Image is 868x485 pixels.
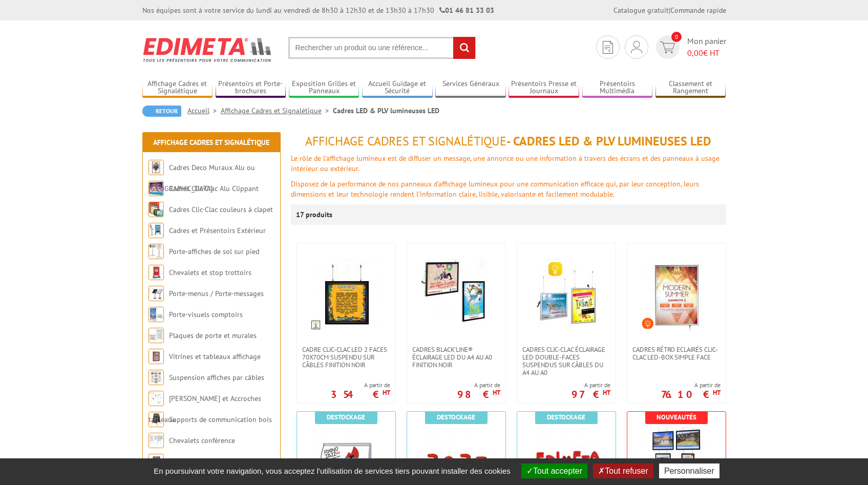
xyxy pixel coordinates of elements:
[169,415,272,424] a: Supports de communication bois
[169,226,266,235] a: Cadres et Présentoirs Extérieur
[641,259,712,330] img: Cadres Rétro Eclairés Clic-Clac LED-Box simple face
[687,35,726,59] span: Mon panier
[613,6,669,15] a: Catalogue gratuit
[407,346,505,369] a: Cadres Black’Line® éclairage LED du A4 au A0 finition noir
[149,244,164,259] img: Porte-affiches de sol sur pied
[142,106,181,117] a: Retour
[149,163,255,193] a: Cadres Deco Muraux Alu ou [GEOGRAPHIC_DATA]
[288,37,476,59] input: Rechercher un produit ou une référence...
[631,41,642,53] img: devis rapide
[457,391,500,397] p: 98 €
[153,138,269,147] a: Affichage Cadres et Signalétique
[149,467,516,475] span: En poursuivant votre navigation, vous acceptez l'utilisation de services tiers pouvant installer ...
[383,388,390,397] sup: HT
[169,352,261,361] a: Vitrines et tableaux affichage
[420,259,492,330] img: Cadres Black’Line® éclairage LED du A4 au A0 finition noir
[149,433,164,448] img: Chevalets conférence
[142,31,273,69] img: Edimeta
[493,388,500,397] sup: HT
[687,48,703,58] span: 0,00
[169,436,235,445] a: Chevalets conférence
[661,381,721,389] span: A partir de
[221,106,333,115] a: Affichage Cadres et Signalétique
[571,391,610,397] p: 97 €
[302,346,390,369] span: Cadre Clic-Clac LED 2 faces 70x70cm suspendu sur câbles finition noir
[457,381,500,389] span: A partir de
[142,79,213,96] a: Affichage Cadres et Signalétique
[169,373,264,382] a: Suspension affiches par câbles
[362,79,433,96] a: Accueil Guidage et Sécurité
[327,413,365,421] b: Destockage
[297,346,395,369] a: Cadre Clic-Clac LED 2 faces 70x70cm suspendu sur câbles finition noir
[571,381,610,389] span: A partir de
[149,454,164,469] img: Porte-affiches muraux
[169,289,264,298] a: Porte-menus / Porte-messages
[687,47,726,59] span: € HT
[296,204,334,225] p: 17 produits
[187,106,221,115] a: Accueil
[412,346,500,369] span: Cadres Black’Line® éclairage LED du A4 au A0 finition noir
[291,154,719,173] font: Le rôle de l'affichage lumineux est de diffuser un message, une annonce ou une information à trav...
[149,370,164,385] img: Suspension affiches par câbles
[613,5,726,15] div: |
[149,160,164,175] img: Cadres Deco Muraux Alu ou Bois
[310,259,382,330] img: Cadre Clic-Clac LED 2 faces 70x70cm suspendu sur câbles finition noir
[660,41,675,53] img: devis rapide
[169,247,259,256] a: Porte-affiches de sol sur pied
[331,391,390,397] p: 354 €
[593,463,653,478] button: Tout refuser
[169,457,237,466] a: Porte-affiches muraux
[305,133,506,149] span: Affichage Cadres et Signalétique
[169,268,251,277] a: Chevalets et stop trottoirs
[453,37,475,59] input: rechercher
[435,79,506,96] a: Services Généraux
[582,79,653,96] a: Présentoirs Multimédia
[291,179,699,199] font: Disposez de la performance de nos panneaux d'affichage lumineux pour une communication efficace q...
[670,6,726,15] a: Commande rapide
[653,35,726,59] a: devis rapide 0 Mon panier 0,00€ HT
[671,32,682,42] span: 0
[169,310,243,319] a: Porte-visuels comptoirs
[632,346,721,361] span: Cadres Rétro Eclairés Clic-Clac LED-Box simple face
[331,381,390,389] span: A partir de
[149,394,261,424] a: [PERSON_NAME] et Accroches tableaux
[216,79,286,96] a: Présentoirs et Porte-brochures
[655,79,726,96] a: Classement et Rangement
[169,205,273,214] a: Cadres Clic-Clac couleurs à clapet
[661,391,721,397] p: 76.10 €
[149,286,164,301] img: Porte-menus / Porte-messages
[333,106,439,116] li: Cadres LED & PLV lumineuses LED
[149,307,164,322] img: Porte-visuels comptoirs
[659,463,719,478] button: Personnaliser (fenêtre modale)
[521,463,587,478] button: Tout accepter
[149,391,164,406] img: Cimaises et Accroches tableaux
[439,6,494,15] strong: 01 46 81 33 03
[142,5,494,15] div: Nos équipes sont à votre service du lundi au vendredi de 8h30 à 12h30 et de 13h30 à 17h30
[289,79,359,96] a: Exposition Grilles et Panneaux
[517,346,616,376] a: Cadres clic-clac éclairage LED double-faces suspendus sur câbles du A4 au A0
[169,184,259,193] a: Cadres Clic-Clac Alu Clippant
[149,328,164,343] img: Plaques de porte et murales
[713,388,721,397] sup: HT
[149,349,164,364] img: Vitrines et tableaux affichage
[531,259,602,330] img: Cadres clic-clac éclairage LED double-faces suspendus sur câbles du A4 au A0
[547,413,585,421] b: Destockage
[169,331,257,340] a: Plaques de porte et murales
[509,79,579,96] a: Présentoirs Presse et Journaux
[603,41,613,54] img: devis rapide
[522,346,610,376] span: Cadres clic-clac éclairage LED double-faces suspendus sur câbles du A4 au A0
[149,202,164,217] img: Cadres Clic-Clac couleurs à clapet
[291,135,726,148] h1: - Cadres LED & PLV lumineuses LED
[149,223,164,238] img: Cadres et Présentoirs Extérieur
[437,413,475,421] b: Destockage
[603,388,610,397] sup: HT
[627,346,726,361] a: Cadres Rétro Eclairés Clic-Clac LED-Box simple face
[657,413,696,421] b: Nouveautés
[149,265,164,280] img: Chevalets et stop trottoirs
